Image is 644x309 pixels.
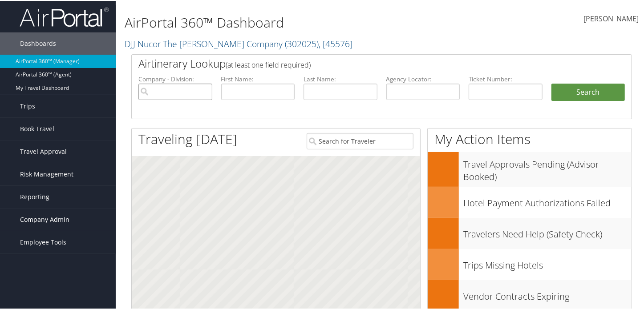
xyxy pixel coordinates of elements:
[20,185,49,207] span: Reporting
[20,32,56,54] span: Dashboards
[319,37,352,49] span: , [ 45576 ]
[583,13,639,23] span: [PERSON_NAME]
[138,129,237,148] h1: Traveling [DATE]
[304,74,377,83] label: Last Name:
[20,162,73,185] span: Risk Management
[428,248,632,279] a: Trips Missing Hotels
[138,74,212,83] label: Company - Division:
[463,192,632,209] h3: Hotel Payment Authorizations Failed
[469,74,543,83] label: Ticket Number:
[226,59,311,69] span: (at least one field required)
[463,153,632,182] h3: Travel Approvals Pending (Advisor Booked)
[428,186,632,217] a: Hotel Payment Authorizations Failed
[221,74,295,83] label: First Name:
[307,132,413,148] input: Search for Traveler
[285,37,319,49] span: ( 302025 )
[428,217,632,248] a: Travelers Need Help (Safety Check)
[20,94,35,116] span: Trips
[125,12,467,31] h1: AirPortal 360™ Dashboard
[138,55,583,70] h2: Airtinerary Lookup
[428,129,632,148] h1: My Action Items
[386,74,460,83] label: Agency Locator:
[463,285,632,302] h3: Vendor Contracts Expiring
[463,254,632,271] h3: Trips Missing Hotels
[583,4,639,32] a: [PERSON_NAME]
[20,117,54,139] span: Book Travel
[20,208,69,230] span: Company Admin
[463,223,632,240] h3: Travelers Need Help (Safety Check)
[551,83,625,100] button: Search
[428,151,632,185] a: Travel Approvals Pending (Advisor Booked)
[20,230,66,253] span: Employee Tools
[125,37,352,49] a: DJJ Nucor The [PERSON_NAME] Company
[20,6,109,27] img: airportal-logo.png
[20,140,67,162] span: Travel Approval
